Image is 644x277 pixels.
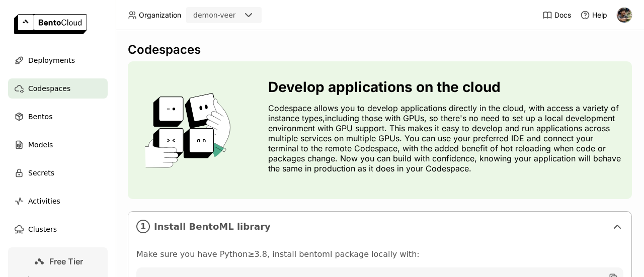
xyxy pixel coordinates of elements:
[268,79,624,95] h3: Develop applications on the cloud
[128,42,632,57] div: Codespaces
[136,220,150,233] i: 1
[128,212,631,241] div: 1Install BentoML library
[580,10,607,20] div: Help
[28,195,60,207] span: Activities
[139,11,181,20] span: Organization
[542,10,571,20] a: Docs
[154,221,607,232] span: Install BentoML library
[28,139,53,151] span: Models
[28,167,54,179] span: Secrets
[268,103,624,173] p: Codespace allows you to develop applications directly in the cloud, with access a variety of inst...
[136,249,623,259] p: Make sure you have Python≥3.8, install bentoml package locally with:
[8,78,108,99] a: Codespaces
[8,107,108,127] a: Bentos
[8,163,108,183] a: Secrets
[8,135,108,155] a: Models
[28,111,52,123] span: Bentos
[28,223,57,235] span: Clusters
[8,219,108,239] a: Clusters
[28,54,75,66] span: Deployments
[617,8,632,23] img: Veer Kalantri
[136,93,244,168] img: cover onboarding
[8,191,108,211] a: Activities
[8,50,108,70] a: Deployments
[49,256,83,266] span: Free Tier
[193,10,236,20] div: demon-veer
[592,11,607,20] span: Help
[554,11,571,20] span: Docs
[14,14,87,34] img: logo
[28,82,70,95] span: Codespaces
[237,11,238,21] input: Selected demon-veer.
